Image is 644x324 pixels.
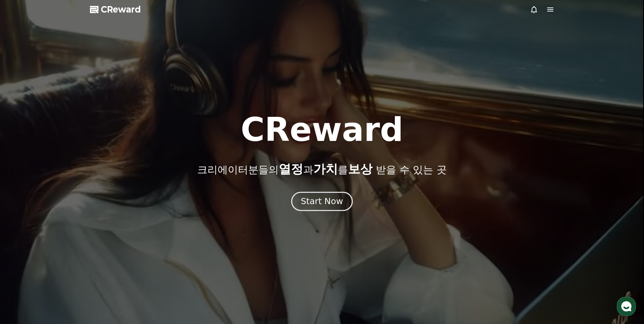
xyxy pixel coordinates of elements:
[241,113,403,146] h1: CReward
[313,162,338,176] span: 가치
[197,162,446,176] p: 크리에이터분들의 과 를 받을 수 있는 곳
[293,199,351,205] a: Start Now
[105,226,113,231] span: 설정
[2,215,45,232] a: 홈
[279,162,303,176] span: 열정
[301,196,343,207] div: Start Now
[45,215,88,232] a: 대화
[348,162,372,176] span: 보상
[88,215,130,232] a: 설정
[291,192,353,211] button: Start Now
[101,4,141,15] span: CReward
[21,226,25,231] span: 홈
[62,226,70,231] span: 대화
[90,4,141,15] a: CReward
